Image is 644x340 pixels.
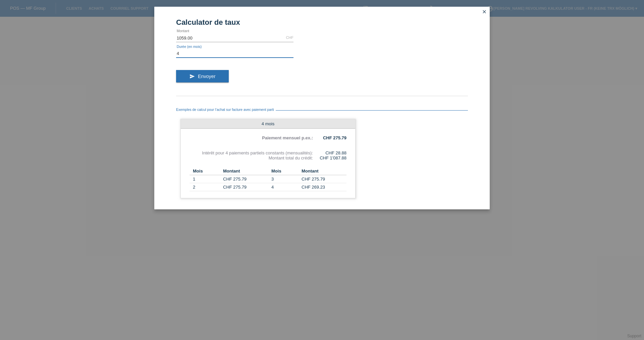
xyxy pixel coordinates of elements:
td: 3 [268,175,302,183]
i: send [190,74,195,79]
div: Intérêt pour 4 paiements partiels constants (mensualités): [190,150,313,155]
h1: Calculator de taux [176,18,468,26]
td: 4 [268,183,302,191]
td: 1 [190,175,223,183]
div: 4 mois [181,119,355,129]
th: Montant [302,167,346,175]
td: CHF 269.23 [302,183,346,191]
span: Envoyer [198,74,215,79]
td: CHF 275.79 [302,175,346,183]
th: Mois [268,167,302,175]
td: 2 [190,183,223,191]
i: close [482,9,487,14]
span: Exemples de calcul pour l’achat sur facture avec paiement parti [176,108,276,112]
td: CHF 275.79 [223,183,268,191]
th: Montant [223,167,268,175]
div: CHF 28.88 [313,150,346,155]
button: send Envoyer [176,70,229,83]
div: CHF [286,36,293,40]
div: Montant total du crédit: [190,155,313,160]
td: CHF 275.79 [223,175,268,183]
b: Paiement mensuel p.ex.: [262,135,313,140]
a: close [480,8,489,16]
th: Mois [190,167,223,175]
b: CHF 275.79 [323,135,346,140]
div: CHF 1'087.88 [313,155,346,160]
